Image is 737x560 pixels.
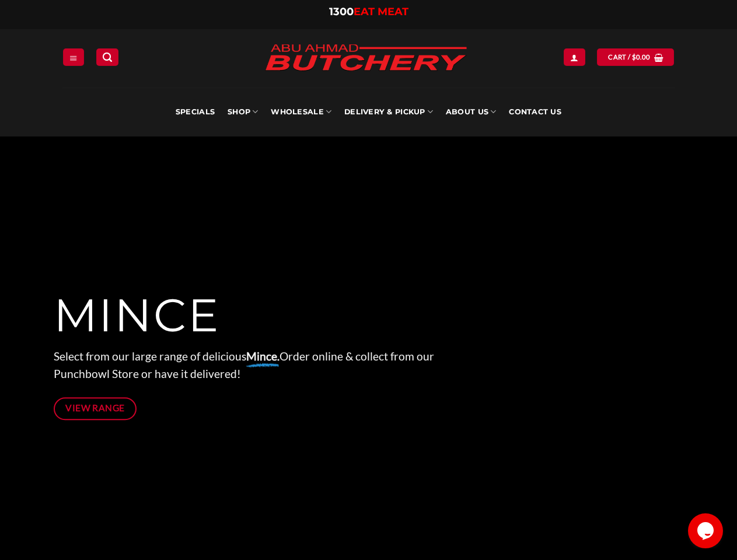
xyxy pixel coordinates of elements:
[597,48,674,65] a: View cart
[632,52,636,62] span: $
[54,288,220,344] span: MINCE
[509,87,561,136] a: Contact Us
[228,87,258,136] a: SHOP
[96,48,118,65] a: Search
[63,48,84,65] a: Menu
[54,397,137,420] a: View Range
[255,36,477,80] img: Abu Ahmad Butchery
[65,401,125,415] span: View Range
[176,87,215,136] a: Specials
[329,5,354,18] span: 1300
[354,5,408,18] span: EAT MEAT
[608,52,650,62] span: Cart /
[329,5,408,18] a: 1300EAT MEAT
[344,87,433,136] a: Delivery & Pickup
[632,53,651,61] bdi: 0.00
[271,87,331,136] a: Wholesale
[246,349,280,363] strong: Mince.
[54,349,434,381] span: Select from our large range of delicious Order online & collect from our Punchbowl Store or have ...
[446,87,496,136] a: About Us
[688,513,725,548] iframe: chat widget
[564,48,585,65] a: Login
